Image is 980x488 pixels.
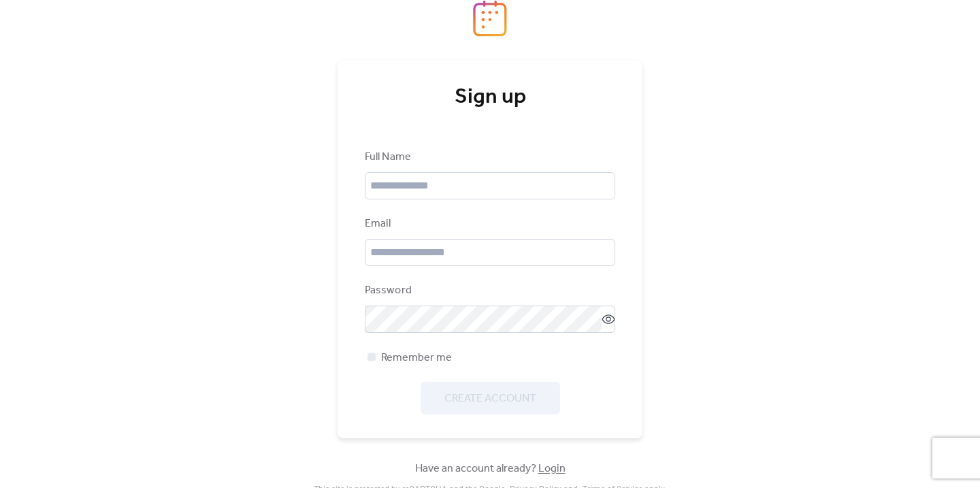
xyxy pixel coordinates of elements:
[365,149,612,165] div: Full Name
[365,216,612,232] div: Email
[381,350,452,366] span: Remember me
[415,461,566,477] span: Have an account already?
[538,458,566,479] a: Login
[365,84,615,111] div: Sign up
[365,282,612,299] div: Password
